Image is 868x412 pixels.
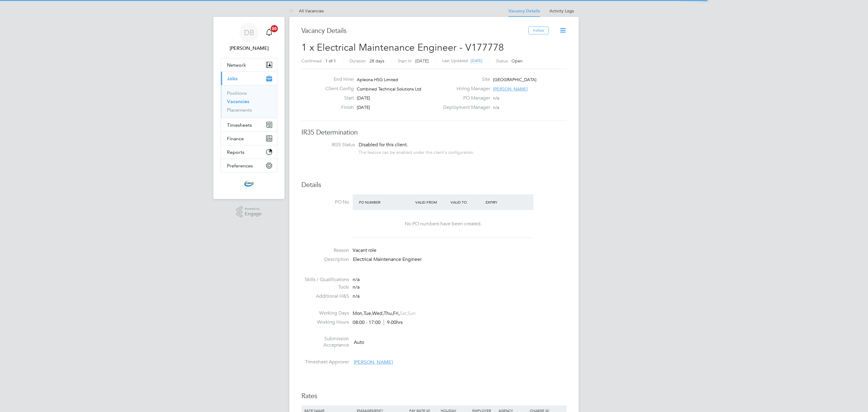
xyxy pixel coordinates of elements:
[470,58,483,63] span: [DATE]
[370,58,384,64] span: 28 days
[528,27,549,34] button: Follow
[221,72,277,85] button: Jobs
[439,76,490,83] label: Site
[407,310,416,316] span: Sun
[227,90,247,96] a: Positions
[372,310,384,316] span: Wed,
[236,206,262,218] a: Powered byEngage
[245,206,262,211] span: Powered by
[493,77,536,82] span: [GEOGRAPHIC_DATA]
[221,159,277,172] button: Preferences
[227,149,244,155] span: Reports
[301,256,349,263] label: Description
[439,95,490,101] label: PO Manager
[357,197,414,208] div: PO Number
[301,336,349,348] label: Submission Acceptance
[245,211,262,217] span: Engage
[439,104,490,111] label: Deployment Manager
[301,128,567,137] h3: IR35 Determination
[415,58,429,64] span: [DATE]
[508,8,540,14] a: Vacancy Details
[354,339,364,345] span: Auto
[353,319,403,326] div: 08:00 - 17:00
[263,23,275,42] a: 20
[357,95,370,101] span: [DATE]
[353,284,360,290] span: n/a
[359,221,527,227] div: No PO numbers have been created.
[221,145,277,159] button: Reports
[301,293,349,299] label: Additional H&S
[353,293,360,299] span: n/a
[301,277,349,283] label: Skills / Qualifications
[359,142,408,148] span: Disabled for this client.
[227,99,249,104] a: Vacancies
[301,284,349,290] label: Tools
[301,247,349,254] label: Reason
[321,95,354,101] label: Start
[227,122,252,128] span: Timesheets
[301,310,349,316] label: Working Days
[221,23,277,52] a: DB[PERSON_NAME]
[353,277,360,283] span: n/a
[227,163,253,169] span: Preferences
[227,76,237,81] span: Jobs
[493,95,499,101] span: n/a
[353,247,376,253] span: Vacant role
[414,197,449,208] div: Valid From
[221,45,277,52] span: Daniel Barber
[400,310,407,316] span: Sat,
[301,319,349,325] label: Working Hours
[353,310,363,316] span: Mon,
[496,58,508,64] label: Status
[398,58,412,64] label: Start In
[271,25,278,32] span: 20
[227,62,246,68] span: Network
[359,148,474,155] div: This feature can be enabled under this client's configuration.
[321,104,354,111] label: Finish
[357,77,398,82] span: Apleona HSG Limited
[244,29,254,36] span: DB
[301,199,349,205] label: PO No
[363,310,372,316] span: Tue,
[321,76,354,83] label: End Hirer
[442,58,468,63] label: Last Updated
[227,136,244,141] span: Finance
[221,118,277,132] button: Timesheets
[301,27,528,35] h3: Vacancy Details
[301,392,567,401] h3: Rates
[307,142,355,148] label: IR35 Status
[221,132,277,145] button: Finance
[221,179,277,188] a: Go to home page
[221,58,277,71] button: Network
[301,359,349,365] label: Timesheet Approver
[493,86,528,92] span: [PERSON_NAME]
[384,319,403,325] span: 9.00hrs
[357,105,370,110] span: [DATE]
[227,107,252,113] a: Placements
[357,86,421,92] span: Combined Technical Solutions Ltd
[511,58,523,64] span: Open
[213,17,285,199] nav: Main navigation
[449,197,484,208] div: Valid To
[549,8,574,14] a: Activity Logs
[221,85,277,118] div: Jobs
[244,179,254,188] img: cbwstaffingsolutions-logo-retina.png
[289,8,324,14] a: All Vacancies
[350,58,366,64] label: Duration
[321,86,354,92] label: Client Config
[484,197,519,208] div: Expiry
[301,181,567,189] h3: Details
[439,86,490,92] label: Hiring Manager
[325,58,336,64] span: 1 of 1
[393,310,400,316] span: Fri,
[301,42,504,53] span: 1 x Electrical Maintenance Engineer - V177778
[493,105,499,110] span: n/a
[301,58,322,64] label: Confirmed
[384,310,393,316] span: Thu,
[354,359,393,365] span: [PERSON_NAME]
[353,256,567,263] p: Electrical Maintenance Engineer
